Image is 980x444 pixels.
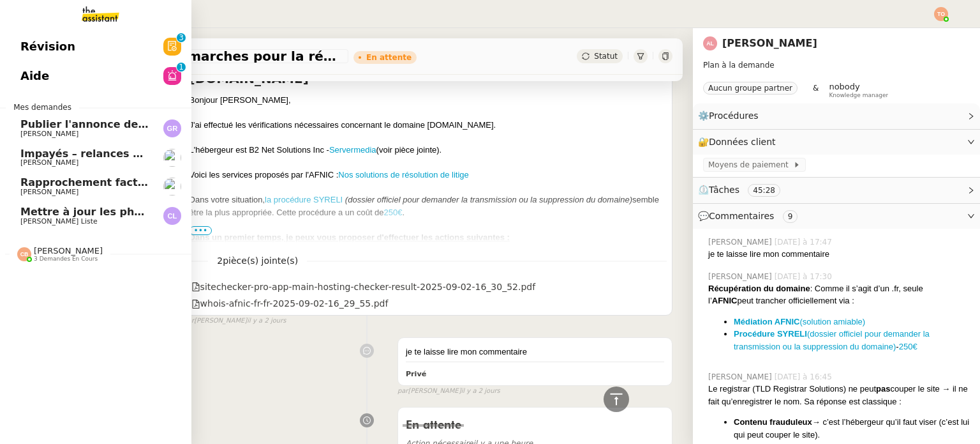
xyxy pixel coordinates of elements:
div: Dans votre situation, semble être la plus appropriée. Cette procédure a un coût de . [189,194,667,218]
a: 250€ [899,342,917,351]
span: Aide [20,66,49,86]
span: [PERSON_NAME] [20,130,78,138]
span: Impayés – relances clients août 2025 [20,148,233,160]
nz-badge-sup: 1 [177,63,186,72]
span: Données client [709,137,776,147]
nz-tag: 9 [783,210,798,223]
span: Moyens de paiement [708,158,793,171]
span: [PERSON_NAME] [34,246,103,256]
div: En attente [366,54,412,61]
div: : Comme il s’agit d’un .fr, seule l’ peut trancher officiellement via : [708,282,970,307]
span: Procédures [709,111,759,121]
span: [PERSON_NAME] [708,236,775,248]
div: L'hébergeur est B2 Net Solutions Inc - (voir pièce jointe). [189,144,667,157]
p: 1 [179,63,184,74]
app-user-label: Knowledge manager [829,82,888,98]
span: il y a 2 jours [461,386,500,397]
p: 3 [179,33,184,45]
span: Tâches [709,185,739,195]
span: [DATE] à 17:47 [775,236,835,248]
span: il y a 2 jours [247,316,286,326]
span: ⏲️ [698,185,791,195]
span: [PERSON_NAME] Liste [20,217,98,226]
span: & [813,82,819,98]
nz-tag: 45:28 [748,184,780,197]
img: svg [17,247,31,261]
small: [PERSON_NAME] [397,386,500,397]
span: Publier l'annonce de recrutement [20,118,214,130]
img: svg [703,36,717,50]
div: sitechecker-pro-app-main-hosting-checker-result-2025-09-02-16_30_52.pdf [191,280,536,295]
span: 2 [208,254,307,268]
a: la procédure SYRELI [265,195,343,204]
img: svg [163,207,181,225]
div: je te laisse lire mon commentaire [406,346,664,358]
div: whois-afnic-fr-fr-2025-09-02-16_29_55.pdf [191,296,389,311]
span: Plan à la demande [703,61,775,70]
a: 250€ [384,208,403,217]
div: 💬Commentaires 9 [693,204,980,229]
li: - [734,328,970,353]
span: [PERSON_NAME] [20,158,78,167]
span: Mes demandes [6,101,79,114]
div: Bonjour [PERSON_NAME], [189,94,667,107]
span: ••• [189,226,212,235]
u: Dans un premier temps, je peux vous proposer d'effectuer les actions suivantes : [189,233,510,242]
span: Rapprochement factures/paiements clients - 1 septembre 2025 [20,176,385,188]
div: ⚙️Procédures [693,103,980,128]
a: Médiation AFNIC(solution amiable) [734,317,865,326]
a: Servermedia [329,145,376,155]
span: Statut [594,52,618,61]
img: svg [163,119,181,137]
a: [PERSON_NAME] [722,37,817,49]
span: 3 demandes en cours [34,256,98,263]
span: ⚙️ [698,109,764,123]
span: Commentaires [709,211,774,221]
strong: Médiation AFNIC [734,317,800,326]
li: → c’est l’hébergeur qu’il faut viser (c’est lui qui peut couper le site). [734,416,970,441]
a: Procédure SYRELI(dossier officiel pour demander la transmission ou la suppression du domaine) [734,329,930,351]
span: par [397,386,408,397]
span: [PERSON_NAME] [708,271,775,282]
span: Poursuite des démarches pour la récupération du domaine [DOMAIN_NAME] [66,50,343,63]
div: Le registrar (TLD Registrar Solutions) ne peut couper le site → il ne fait qu’enregistrer le nom.... [708,383,970,408]
strong: pas [876,384,890,394]
a: Nos solutions de résolution de litige [338,170,469,180]
nz-badge-sup: 3 [177,33,186,42]
span: pièce(s) jointe(s) [223,256,298,266]
strong: Contenu frauduleux [734,417,812,427]
strong: AFNIC [712,296,738,305]
img: users%2FrssbVgR8pSYriYNmUDKzQX9syo02%2Favatar%2Fb215b948-7ecd-4adc-935c-e0e4aeaee93e [163,178,181,195]
span: En attente [406,420,461,431]
span: 🔐 [698,135,781,149]
div: 🔐Données client [693,130,980,155]
span: 💬 [698,211,803,221]
div: ⏲️Tâches 45:28 [693,178,980,203]
span: [DATE] à 17:30 [775,271,835,282]
span: Knowledge manager [829,92,888,99]
b: Privé [406,370,426,378]
div: J'ai effectué les vérifications nécessaires concernant le domaine [DOMAIN_NAME]. [189,119,667,132]
img: users%2FlYQRlXr5PqQcMLrwReJQXYQRRED2%2Favatar%2F8da5697c-73dd-43c4-b23a-af95f04560b4 [163,149,181,167]
span: nobody [829,82,859,91]
span: Révision [20,37,75,56]
strong: Procédure SYRELI [734,329,807,339]
strong: Récupération du domaine [708,284,810,293]
span: [PERSON_NAME] [20,188,78,196]
em: (dossier officiel pour demander la transmission ou la suppression du domaine) [345,195,632,204]
span: Mettre à jour les photos des hôtels [20,206,222,218]
span: [DATE] à 16:45 [775,371,835,383]
div: je te laisse lire mon commentaire [708,248,970,261]
small: [PERSON_NAME] [184,316,286,326]
nz-tag: Aucun groupe partner [703,82,798,95]
span: [PERSON_NAME] [708,371,775,383]
div: Voici les services proposés par l'AFNIC : [189,169,667,181]
img: svg [934,7,948,21]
